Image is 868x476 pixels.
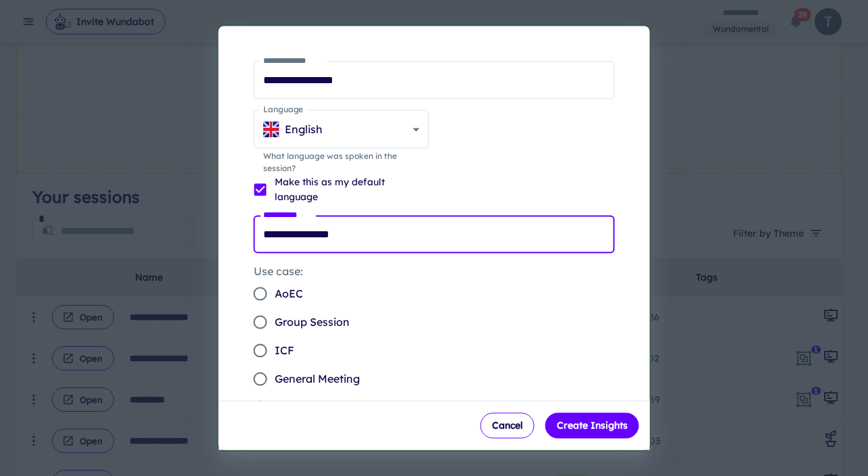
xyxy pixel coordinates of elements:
img: GB [263,121,279,137]
button: Cancel [481,413,535,439]
span: General Meeting [275,371,360,387]
button: Create Insights [545,413,639,439]
span: ICF [275,342,294,358]
p: Make this as my default language [275,174,418,204]
span: AoEC [275,285,303,302]
span: Group Session [275,314,350,330]
p: What language was spoken in the session? [263,150,420,174]
label: Language [263,103,303,115]
legend: Use case: [254,264,303,279]
span: Coaching [275,399,325,415]
p: English [285,121,323,137]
